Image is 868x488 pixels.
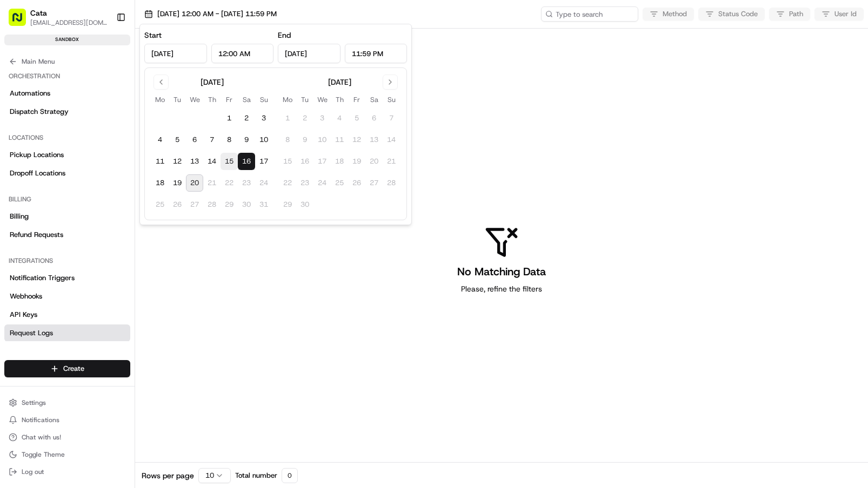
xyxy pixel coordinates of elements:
button: 17 [255,153,272,170]
a: API Keys [4,306,130,323]
div: Start new chat [49,103,177,114]
button: 4 [151,131,169,148]
button: 12 [169,153,186,170]
span: Refund Requests [10,230,63,240]
th: Wednesday [186,94,203,105]
span: [DATE] [96,167,118,176]
button: Go to next month [383,74,398,90]
span: Create [63,364,84,374]
button: [DATE] 12:00 AM - [DATE] 11:59 PM [139,6,282,22]
div: 0 [282,468,298,483]
a: Dropoff Locations [4,165,130,182]
button: 3 [255,110,272,127]
a: 💻API Documentation [87,237,178,256]
span: • [90,167,94,176]
th: Friday [221,94,238,105]
th: Sunday [383,94,400,105]
button: Create [4,360,130,377]
img: Asif Zaman Khan [11,157,28,174]
button: Go to previous month [153,74,169,90]
th: Wednesday [313,94,331,105]
a: Refund Requests [4,226,130,243]
input: Time [211,44,274,63]
p: Welcome 👋 [11,43,197,60]
button: 2 [238,110,255,127]
button: [EMAIL_ADDRESS][DOMAIN_NAME] [30,18,108,27]
th: Saturday [238,94,255,105]
button: Toggle Theme [4,447,130,462]
div: Orchestration [4,67,130,85]
button: See all [168,138,197,151]
th: Thursday [331,94,348,105]
button: 14 [203,153,221,170]
span: API Keys [10,310,37,320]
input: Type to search [541,6,638,22]
img: 1736555255976-a54dd68f-1ca7-489b-9aae-adbdc363a1c4 [22,168,30,177]
div: Billing [4,191,130,208]
button: Cata[EMAIL_ADDRESS][DOMAIN_NAME] [4,4,112,30]
span: Notification Triggers [10,273,75,283]
button: Notifications [4,412,130,428]
span: Pylon [108,268,131,276]
div: 📗 [11,242,19,251]
span: [PERSON_NAME] [34,167,88,176]
span: Request Logs [10,328,53,338]
input: Date [144,44,207,63]
th: Saturday [365,94,383,105]
button: 13 [186,153,203,170]
span: Total number [235,471,277,480]
button: Chat with us! [4,430,130,445]
span: Dropoff Locations [10,168,65,178]
button: 16 [238,153,255,170]
img: 4281594248423_2fcf9dad9f2a874258b8_72.png [23,103,42,123]
div: sandbox [4,35,130,45]
span: • [90,196,94,205]
button: 10 [255,131,272,148]
span: Billing [10,212,29,221]
a: Request Logs [4,324,130,342]
img: 1736555255976-a54dd68f-1ca7-489b-9aae-adbdc363a1c4 [11,103,30,123]
button: Settings [4,395,130,410]
div: [DATE] [201,77,224,87]
label: Start [144,30,162,40]
button: 19 [169,174,186,192]
span: [PERSON_NAME] [34,196,88,205]
div: Integrations [4,252,130,269]
th: Monday [279,94,296,105]
h3: No Matching Data [457,264,546,279]
span: API Documentation [102,241,173,252]
button: 18 [151,174,169,192]
a: Billing [4,208,130,225]
a: Powered byPylon [76,267,131,276]
button: Cata [30,8,47,18]
button: 5 [169,131,186,148]
button: 7 [203,131,221,148]
span: Webhooks [10,292,42,301]
button: 20 [186,174,203,192]
button: 6 [186,131,203,148]
span: Knowledge Base [22,241,83,252]
button: Log out [4,464,130,479]
img: 1736555255976-a54dd68f-1ca7-489b-9aae-adbdc363a1c4 [22,197,30,206]
a: Notification Triggers [4,269,130,287]
span: Rows per page [142,470,194,481]
div: 💻 [91,242,100,251]
span: Settings [22,398,46,407]
span: Pickup Locations [10,150,64,160]
input: Date [278,44,340,63]
th: Sunday [255,94,272,105]
span: Log out [22,467,44,476]
button: 15 [221,153,238,170]
span: Please, refine the filters [461,283,542,294]
div: [DATE] [328,77,351,87]
button: 1 [221,110,238,127]
button: Main Menu [4,54,130,69]
a: 📗Knowledge Base [6,237,87,256]
span: Toggle Theme [22,450,65,459]
a: Pickup Locations [4,146,130,164]
label: End [278,30,291,40]
th: Monday [151,94,169,105]
th: Thursday [203,94,221,105]
button: 9 [238,131,255,148]
th: Friday [348,94,365,105]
